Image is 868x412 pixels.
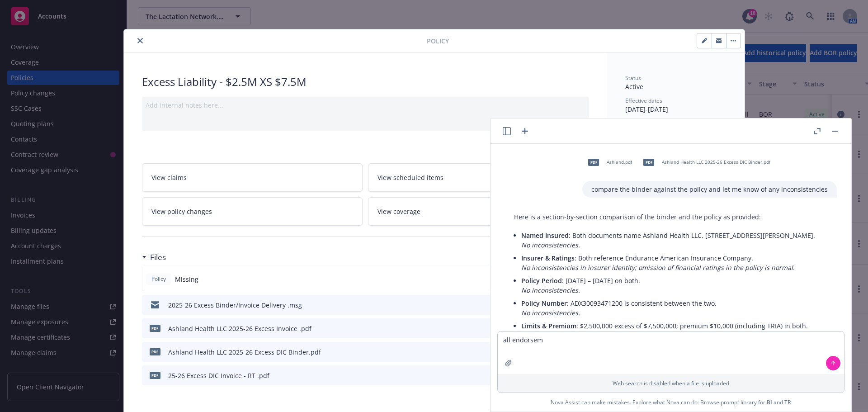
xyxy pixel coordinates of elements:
[662,159,770,165] span: Ashland Health LLC 2025-26 Excess DIC Binder.pdf
[146,100,585,110] div: Add internal notes here...
[637,151,772,174] div: pdfAshland Health LLC 2025-26 Excess DIC Binder.pdf
[150,251,166,263] h3: Files
[168,300,302,310] div: 2025-26 Excess Binder/Invoice Delivery .msg
[514,212,828,222] p: Here is a section-by-section comparison of the binder and the policy as provided:
[521,263,795,272] em: No inconsistencies in insurer identity; omission of financial ratings in the policy is normal.
[377,207,420,216] span: View coverage
[142,251,166,263] div: Files
[784,398,791,406] a: TR
[521,298,828,317] p: : ADX30093471200 is consistent between the two.
[521,308,580,317] em: No inconsistencies.
[150,372,160,379] span: pdf
[498,331,844,374] textarea: all endorsem
[494,393,848,412] span: Nova Assist can make mistakes. Explore what Nova can do: Browse prompt library for and
[625,74,641,82] span: Status
[588,159,599,166] span: pdf
[643,159,654,166] span: pdf
[142,74,589,90] div: Excess Liability - $2.5M XS $7.5M
[521,253,828,272] p: : Both reference Endurance American Insurance Company.
[135,35,146,46] button: close
[150,275,168,283] span: Policy
[168,324,311,333] div: Ashland Health LLC 2025-26 Excess Invoice .pdf
[150,348,160,355] span: pdf
[377,173,443,182] span: View scheduled items
[521,254,575,262] span: Insurer & Ratings
[521,286,580,294] em: No inconsistencies.
[521,321,828,340] p: : $2,500,000 excess of $7,500,000; premium $10,000 (including TRIA) in both.
[503,379,839,387] p: Web search is disabled when a file is uploaded
[142,163,363,192] a: View claims
[168,347,321,357] div: Ashland Health LLC 2025-26 Excess DIC Binder.pdf
[625,97,662,104] span: Effective dates
[521,322,576,330] span: Limits & Premium
[150,325,160,331] span: pdf
[142,197,363,226] a: View policy changes
[521,231,569,240] span: Named Insured
[607,159,632,165] span: Ashland.pdf
[151,173,187,182] span: View claims
[591,185,828,194] p: compare the binder against the policy and let me know of any inconsistencies
[521,276,562,285] span: Policy Period
[427,36,449,46] span: Policy
[521,241,580,249] em: No inconsistencies.
[151,207,212,216] span: View policy changes
[175,275,198,284] span: Missing
[625,97,726,114] div: [DATE] - [DATE]
[767,398,772,406] a: BI
[521,276,828,295] p: : [DATE] – [DATE] on both.
[625,82,643,91] span: Active
[168,371,269,380] div: 25-26 Excess DIC Invoice - RT .pdf
[368,163,589,192] a: View scheduled items
[521,231,828,250] p: : Both documents name Ashland Health LLC, [STREET_ADDRESS][PERSON_NAME].
[521,299,567,308] span: Policy Number
[582,151,634,174] div: pdfAshland.pdf
[368,197,589,226] a: View coverage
